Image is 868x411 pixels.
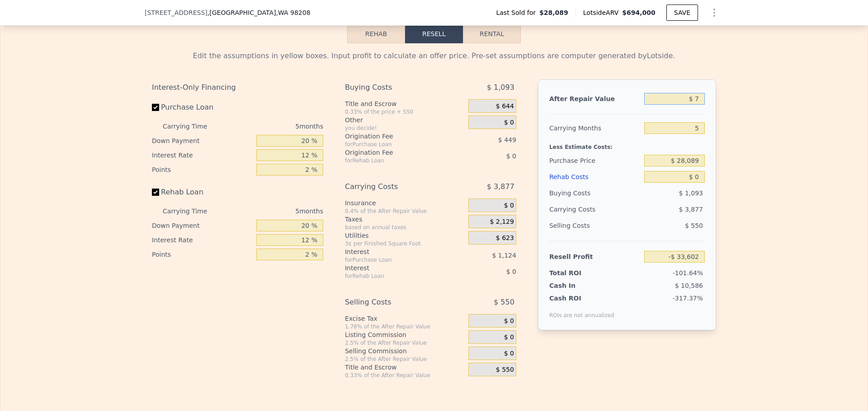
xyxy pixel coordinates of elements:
span: $ 0 [504,350,514,358]
div: 0.33% of the After Repair Value [345,372,465,379]
div: Buying Costs [549,185,641,201]
div: Interest Rate [152,233,253,247]
input: Purchase Loan [152,104,159,111]
div: Down Payment [152,218,253,233]
span: $ 623 [496,234,514,242]
div: for Purchase Loan [345,141,446,148]
div: Purchase Price [549,152,641,169]
span: $ 0 [506,268,516,275]
span: $ 449 [498,136,516,143]
div: Interest [345,263,446,272]
div: Utilities [345,231,465,240]
div: 5 months [225,204,323,218]
span: $ 550 [494,294,514,310]
div: 0.33% of the price + 550 [345,108,465,115]
span: $ 1,124 [492,252,516,259]
span: [STREET_ADDRESS] [145,8,208,17]
span: $ 3,877 [487,179,514,195]
div: Interest Rate [152,148,253,162]
label: Purchase Loan [152,99,253,115]
div: Excise Tax [345,314,465,323]
div: Title and Escrow [345,363,465,372]
span: $ 644 [496,102,514,111]
div: Cash ROI [549,294,614,303]
div: Carrying Months [549,120,641,136]
div: Interest-Only Financing [152,79,323,96]
span: Lotside ARV [583,8,622,17]
div: 2.5% of the After Repair Value [345,356,465,363]
div: Carrying Costs [549,201,606,217]
span: $ 550 [496,366,514,374]
div: Total ROI [549,268,606,277]
div: Rehab Costs [549,169,641,185]
div: Cash In [549,281,606,290]
span: $ 550 [685,222,703,229]
div: based on annual taxes [345,224,465,231]
span: $ 0 [504,119,514,127]
div: Edit the assumptions in yellow boxes. Input profit to calculate an offer price. Pre-set assumptio... [152,51,716,61]
button: Rehab [347,24,405,43]
div: Carrying Time [163,204,222,218]
div: for Purchase Loan [345,256,446,263]
span: $ 10,586 [675,282,703,289]
span: $ 0 [504,202,514,210]
div: Selling Costs [549,217,641,234]
label: Rehab Loan [152,184,253,200]
div: Carrying Costs [345,179,446,195]
span: $ 3,877 [679,206,703,213]
div: Points [152,162,253,177]
span: $ 0 [504,333,514,342]
div: 5 months [225,119,323,134]
div: Origination Fee [345,132,446,141]
div: Title and Escrow [345,99,465,108]
div: ROIs are not annualized [549,303,614,319]
div: you decide! [345,125,465,132]
div: Selling Commission [345,346,465,356]
span: Last Sold for [496,8,539,17]
div: Carrying Time [163,119,222,134]
span: , WA 98208 [276,9,310,16]
div: Down Payment [152,134,253,148]
span: , [GEOGRAPHIC_DATA] [208,8,311,17]
div: Interest [345,247,446,256]
span: $28,089 [539,8,568,17]
span: -101.64% [673,269,703,277]
span: $ 1,093 [679,189,703,197]
div: Selling Costs [345,294,446,310]
button: Rental [463,24,521,43]
div: Insurance [345,199,465,208]
span: $ 1,093 [487,79,514,96]
div: 2.5% of the After Repair Value [345,339,465,346]
span: $ 0 [506,152,516,160]
div: Other [345,115,465,125]
span: $694,000 [622,9,656,16]
span: -317.37% [673,295,703,302]
div: Origination Fee [345,148,446,157]
div: 3¢ per Finished Square Foot [345,240,465,247]
button: SAVE [666,5,698,21]
div: Buying Costs [345,79,446,96]
div: 1.78% of the After Repair Value [345,323,465,330]
div: 0.4% of the After Repair Value [345,208,465,215]
div: Resell Profit [549,249,641,265]
div: Taxes [345,215,465,224]
div: Listing Commission [345,330,465,339]
button: Resell [405,24,463,43]
div: After Repair Value [549,91,641,107]
span: $ 0 [504,317,514,325]
div: for Rehab Loan [345,272,446,280]
div: Points [152,247,253,262]
div: for Rehab Loan [345,157,446,164]
button: Show Options [705,4,723,22]
input: Rehab Loan [152,189,159,196]
div: Less Estimate Costs: [549,136,705,152]
span: $ 2,129 [490,218,514,226]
